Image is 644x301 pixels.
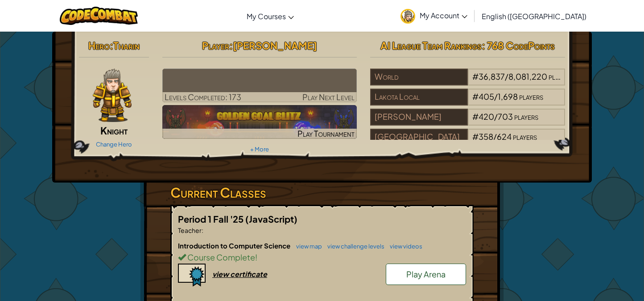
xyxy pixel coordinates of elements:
span: players [549,71,573,81]
a: English ([GEOGRAPHIC_DATA]) [477,4,591,28]
a: view certificate [178,269,267,279]
span: 624 [497,131,512,142]
span: / [494,91,498,102]
span: 420 [479,111,494,122]
a: [GEOGRAPHIC_DATA]#358/624players [370,137,565,147]
span: # [472,111,479,122]
a: Change Hero [96,141,132,148]
span: 405 [479,91,494,102]
h3: Current Classes [170,183,474,203]
span: # [472,91,479,102]
span: Play Tournament [297,128,355,138]
div: World [370,69,467,85]
span: Course Complete [186,252,255,262]
span: 8,081,220 [508,71,547,81]
span: Play Next Level [302,92,355,102]
a: view map [292,243,322,250]
span: Hero [88,39,110,52]
span: 358 [479,131,493,142]
span: 36,837 [479,71,505,81]
div: Lakota Local [370,89,467,106]
div: view certificate [212,269,267,279]
span: / [494,111,498,122]
span: : [110,39,113,52]
img: CodeCombat logo [60,7,138,25]
span: players [514,111,538,122]
a: My Account [396,2,472,30]
span: Levels Completed: 173 [165,92,241,102]
span: Play Arena [406,269,446,279]
span: players [513,131,537,142]
span: : [202,226,203,234]
span: Player [202,39,229,52]
a: view videos [385,243,422,250]
img: Golden Goal [162,105,357,139]
div: [PERSON_NAME] [370,109,467,126]
span: : 768 CodePoints [482,39,555,52]
a: [PERSON_NAME]#420/703players [370,117,565,127]
a: World#36,837/8,081,220players [370,77,565,87]
a: view challenge levels [323,243,384,250]
span: English ([GEOGRAPHIC_DATA]) [482,12,586,21]
span: [PERSON_NAME] [233,39,317,52]
span: / [505,71,508,81]
span: 1,698 [498,91,518,102]
a: Lakota Local#405/1,698players [370,97,565,107]
span: : [229,39,233,52]
span: # [472,71,479,81]
img: avatar [400,9,415,24]
span: Knight [100,124,128,137]
img: knight-pose.png [93,69,132,122]
a: My Courses [242,4,298,28]
span: AI League Team Rankings [380,39,482,52]
span: (JavaScript) [245,213,297,224]
span: Period 1 Fall '25 [178,213,245,224]
a: + More [250,146,269,153]
span: 703 [498,111,513,122]
span: ! [255,252,257,262]
span: players [519,91,543,102]
a: Play Tournament [162,105,357,139]
div: [GEOGRAPHIC_DATA] [370,129,467,146]
span: Introduction to Computer Science [178,241,292,250]
span: Tharin [113,39,140,52]
img: certificate-icon.png [178,264,206,287]
span: # [472,131,479,142]
span: / [493,131,497,142]
span: My Account [420,11,467,20]
span: My Courses [247,12,286,21]
span: Teacher [178,226,202,234]
a: Play Next Level [162,69,357,102]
